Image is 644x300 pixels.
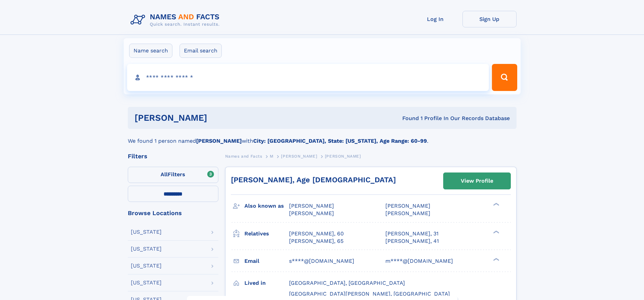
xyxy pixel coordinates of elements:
a: [PERSON_NAME], 60 [289,230,344,237]
span: [GEOGRAPHIC_DATA][PERSON_NAME], [GEOGRAPHIC_DATA] [289,291,450,297]
div: ❯ [492,257,500,261]
label: Email search [180,44,222,58]
div: [US_STATE] [131,263,162,269]
div: Browse Locations [128,210,218,216]
button: Search Button [492,64,517,91]
label: Filters [128,167,218,183]
span: [PERSON_NAME] [385,203,430,209]
div: [US_STATE] [131,280,162,285]
a: Sign Up [462,11,517,27]
h3: Email [244,255,289,267]
h3: Also known as [244,200,289,212]
h1: [PERSON_NAME] [135,114,305,122]
a: [PERSON_NAME], 31 [385,230,438,237]
div: [US_STATE] [131,229,162,235]
a: [PERSON_NAME], Age [DEMOGRAPHIC_DATA] [231,176,396,184]
a: View Profile [444,173,510,189]
a: Names and Facts [225,152,262,160]
a: Log In [408,11,462,27]
span: [PERSON_NAME] [325,154,361,159]
h3: Relatives [244,228,289,239]
div: [US_STATE] [131,246,162,252]
h3: Lived in [244,277,289,289]
span: [PERSON_NAME] [289,210,334,216]
div: ❯ [492,202,500,207]
b: [PERSON_NAME] [196,138,242,144]
div: Filters [128,153,218,159]
span: All [161,171,168,178]
span: [PERSON_NAME] [281,154,317,159]
img: Logo Names and Facts [128,11,225,29]
div: Found 1 Profile In Our Records Database [305,115,510,122]
span: M [270,154,273,159]
a: [PERSON_NAME] [281,152,317,160]
a: [PERSON_NAME], 65 [289,237,343,245]
b: City: [GEOGRAPHIC_DATA], State: [US_STATE], Age Range: 60-99 [253,138,427,144]
span: [PERSON_NAME] [289,203,334,209]
input: search input [127,64,489,91]
span: [PERSON_NAME] [385,210,430,216]
span: [GEOGRAPHIC_DATA], [GEOGRAPHIC_DATA] [289,280,405,286]
div: ❯ [492,230,500,234]
div: We found 1 person named with . [128,129,517,145]
a: M [270,152,273,160]
div: View Profile [461,173,493,189]
a: [PERSON_NAME], 41 [385,237,439,245]
label: Name search [129,44,172,58]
